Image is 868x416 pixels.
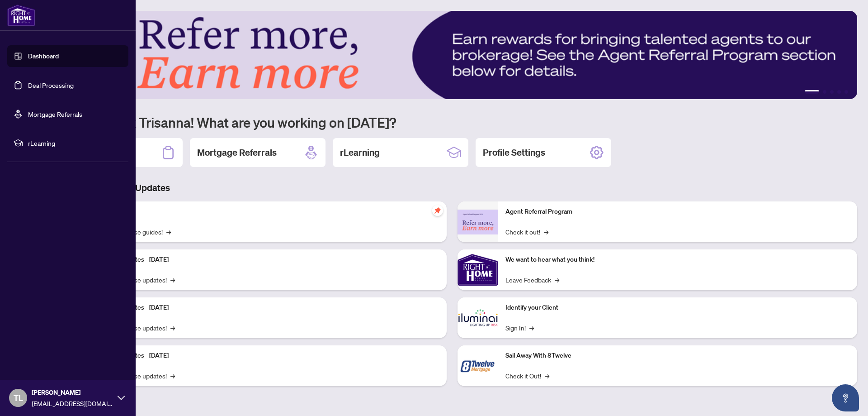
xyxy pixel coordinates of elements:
[823,90,826,94] button: 2
[7,5,35,26] img: logo
[555,275,559,285] span: →
[95,207,439,217] p: Self-Help
[47,114,857,131] h1: Welcome back Trisanna! What are you working on [DATE]?
[505,255,850,265] p: We want to hear what you think!
[505,371,549,381] a: Check it Out!→
[170,323,175,333] span: →
[505,275,559,285] a: Leave Feedback→
[505,351,850,361] p: Sail Away With 8Twelve
[529,323,534,333] span: →
[170,275,175,285] span: →
[432,205,443,216] span: pushpin
[458,297,498,338] img: Identify your Client
[483,146,545,159] h2: Profile Settings
[544,227,548,237] span: →
[837,90,841,94] button: 4
[505,207,850,217] p: Agent Referral Program
[28,138,122,148] span: rLearning
[47,11,857,99] img: Slide 0
[545,371,549,381] span: →
[832,384,859,411] button: Open asap
[32,398,113,408] span: [EMAIL_ADDRESS][DOMAIN_NAME]
[28,81,74,89] a: Deal Processing
[47,182,857,194] h3: Brokerage & Industry Updates
[458,345,498,386] img: Sail Away With 8Twelve
[505,323,534,333] a: Sign In!→
[32,387,113,397] span: [PERSON_NAME]
[505,227,548,237] a: Check it out!→
[505,303,850,313] p: Identify your Client
[458,249,498,290] img: We want to hear what you think!
[28,52,59,60] a: Dashboard
[170,371,175,381] span: →
[340,146,380,159] h2: rLearning
[95,255,439,265] p: Platform Updates - [DATE]
[805,90,819,94] button: 1
[28,110,82,118] a: Mortgage Referrals
[197,146,277,159] h2: Mortgage Referrals
[830,90,834,94] button: 3
[844,90,848,94] button: 5
[458,210,498,234] img: Agent Referral Program
[95,351,439,361] p: Platform Updates - [DATE]
[14,392,23,404] span: TL
[95,303,439,313] p: Platform Updates - [DATE]
[166,227,171,237] span: →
